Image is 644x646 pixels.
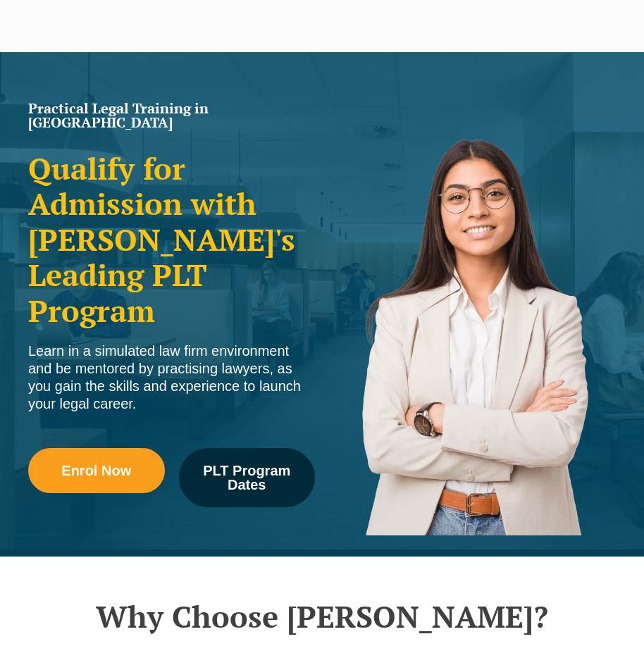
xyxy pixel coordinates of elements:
div: Learn in a simulated law firm environment and be mentored by practising lawyers, as you gain the ... [28,342,315,413]
a: PLT Program Dates [179,448,316,507]
h2: Why Choose [PERSON_NAME]? [21,599,623,634]
span: PLT Program Dates [189,464,306,492]
h2: Qualify for Admission with [PERSON_NAME]'s Leading PLT Program [28,151,315,328]
h1: Practical Legal Training in [GEOGRAPHIC_DATA] [28,101,315,130]
a: Enrol Now [28,448,165,493]
span: Enrol Now [61,464,131,478]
